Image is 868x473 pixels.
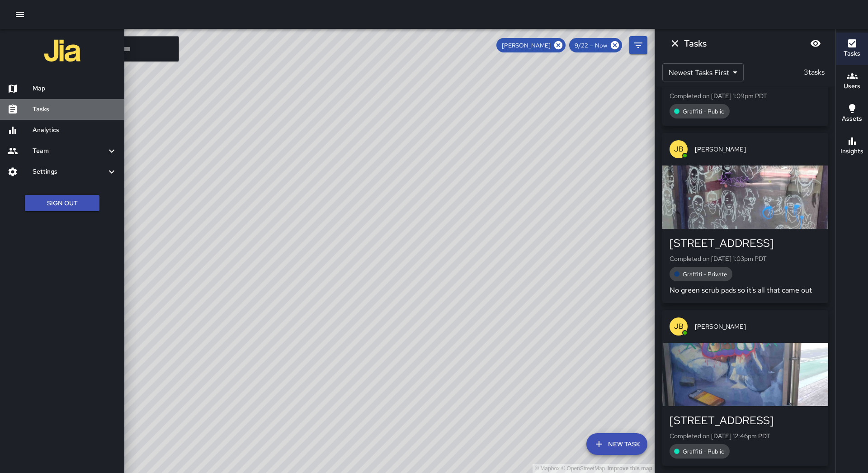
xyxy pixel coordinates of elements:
[674,144,684,155] p: JB
[670,285,821,296] p: No green scrub pads so it's all that came out
[670,91,821,100] p: Completed on [DATE] 1:09pm PDT
[695,322,821,331] span: [PERSON_NAME]
[684,36,707,51] h6: Tasks
[33,84,117,94] h6: Map
[662,63,744,81] div: Newest Tasks First
[33,125,117,135] h6: Analytics
[44,33,80,69] img: jia-logo
[25,195,99,212] button: Sign Out
[677,108,730,115] span: Graffiti - Public
[33,104,117,114] h6: Tasks
[670,236,821,251] div: [STREET_ADDRESS]
[670,254,821,263] p: Completed on [DATE] 1:03pm PDT
[677,270,732,278] span: Graffiti - Private
[807,34,825,52] button: Blur
[695,145,821,154] span: [PERSON_NAME]
[33,146,106,156] h6: Team
[586,433,647,455] button: New Task
[670,431,821,440] p: Completed on [DATE] 12:46pm PDT
[666,34,684,52] button: Dismiss
[844,81,860,91] h6: Users
[800,67,828,78] p: 3 tasks
[670,413,821,428] div: [STREET_ADDRESS]
[677,448,730,455] span: Graffiti - Public
[842,114,862,124] h6: Assets
[33,167,106,177] h6: Settings
[840,147,863,156] h6: Insights
[674,321,684,332] p: JB
[844,49,860,59] h6: Tasks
